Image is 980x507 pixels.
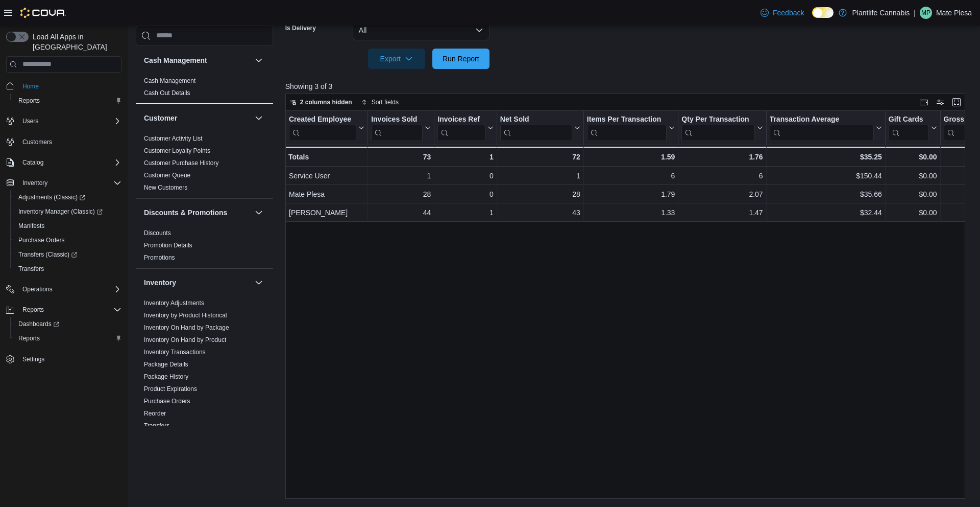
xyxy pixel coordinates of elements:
p: Showing 3 of 3 [285,81,972,91]
div: Discounts & Promotions [136,227,273,268]
span: Users [18,115,121,127]
span: Manifests [18,222,44,230]
span: Customers [22,138,52,146]
div: Mate Plesa [289,188,364,200]
span: Customer Purchase History [144,159,219,167]
div: 1.79 [587,188,675,200]
div: 6 [681,170,763,182]
span: Settings [18,353,121,365]
a: Package History [144,373,188,380]
div: Qty Per Transaction [681,114,754,141]
button: Operations [2,282,126,296]
span: Run Report [443,54,479,64]
div: 1 [500,170,580,182]
div: 2.07 [681,188,763,200]
button: Customer [144,113,251,123]
button: Gift Cards [889,114,937,141]
span: Transfers [18,265,44,273]
span: 2 columns hidden [300,98,352,106]
p: Mate Plesa [936,7,972,19]
span: Cash Out Details [144,89,190,97]
span: MP [921,7,930,19]
span: Feedback [773,8,804,18]
div: 0 [437,170,493,182]
div: Items Per Transaction [587,114,667,141]
button: 2 columns hidden [286,96,356,108]
div: 44 [371,206,431,219]
h3: Cash Management [144,55,207,65]
span: Dashboards [14,318,121,330]
div: 1.76 [681,151,763,163]
button: Export [368,49,425,69]
span: Catalog [22,158,43,167]
div: Invoices Sold [371,114,423,141]
a: Reports [14,332,44,344]
img: Cova [20,8,66,18]
a: Reorder [144,410,166,417]
a: Customer Purchase History [144,159,219,167]
span: Reports [14,332,121,344]
span: Transfers (Classic) [14,248,121,261]
button: Customer [253,112,265,124]
span: Promotion Details [144,241,192,249]
div: Invoices Ref [437,114,485,141]
div: 1 [437,151,493,163]
a: Adjustments (Classic) [10,190,126,204]
span: Reports [22,306,44,314]
a: Manifests [14,220,48,232]
button: Catalog [18,156,47,169]
span: Manifests [14,220,121,232]
div: $0.00 [889,206,937,219]
span: Inventory On Hand by Package [144,324,229,332]
span: Users [22,117,38,125]
button: Transaction Average [769,114,881,141]
span: Purchase Orders [18,236,65,244]
span: Customers [18,135,121,148]
h3: Customer [144,113,177,123]
div: Created Employee [289,114,356,141]
button: Keyboard shortcuts [918,96,930,108]
span: Operations [18,283,121,295]
a: Adjustments (Classic) [14,191,89,203]
span: Home [22,82,39,90]
button: Run Report [432,49,489,69]
a: Inventory Manager (Classic) [10,204,126,219]
div: Customer [136,132,273,198]
div: 1 [437,206,493,219]
button: Discounts & Promotions [144,208,251,218]
div: $0.00 [889,170,937,182]
button: All [353,20,489,40]
button: Manifests [10,219,126,233]
a: Purchase Orders [144,398,190,405]
a: Inventory On Hand by Product [144,336,226,343]
div: Inventory [136,297,273,436]
span: Export [374,49,419,69]
button: Items Per Transaction [587,114,675,141]
button: Settings [2,352,126,366]
button: Inventory [18,177,52,189]
a: Dashboards [14,318,63,330]
div: Invoices Sold [371,114,423,124]
span: Dark Mode [812,18,813,18]
div: [PERSON_NAME] [289,206,364,219]
div: Created Employee [289,114,356,124]
p: | [914,7,916,19]
span: Inventory On Hand by Product [144,336,226,344]
div: $35.25 [769,151,881,163]
span: Cash Management [144,77,195,85]
div: Net Sold [500,114,572,141]
div: 0 [437,188,493,200]
button: Inventory [253,276,265,289]
button: Operations [18,283,57,295]
a: Discounts [144,229,171,237]
a: Promotion Details [144,242,192,249]
span: Settings [22,355,44,363]
div: 72 [500,151,580,163]
div: 73 [371,151,431,163]
button: Reports [10,331,126,345]
span: New Customers [144,183,187,192]
span: Inventory [22,179,47,187]
div: Qty Per Transaction [681,114,754,124]
div: 6 [587,170,675,182]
